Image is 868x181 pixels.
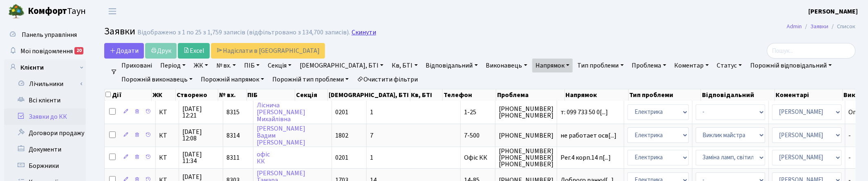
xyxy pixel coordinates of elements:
[532,59,573,72] a: Напрямок
[335,131,348,140] span: 1802
[561,131,617,140] span: не работает осв[...]
[74,47,83,54] div: 20
[159,132,175,139] span: КТ
[182,106,220,119] span: [DATE] 12:21
[335,153,348,162] span: 0201
[499,132,554,139] span: [PHONE_NUMBER]
[22,30,77,39] span: Панель управління
[28,5,86,18] span: Таун
[269,72,352,86] a: Порожній тип проблеми
[829,22,856,31] li: Список
[104,43,144,59] a: Додати
[4,158,86,174] a: Боржники
[110,46,139,55] span: Додати
[747,59,835,72] a: Порожній відповідальний
[464,108,476,117] span: 1-25
[4,125,86,141] a: Договори продажу
[354,72,421,86] a: Очистити фільтри
[227,108,240,117] span: 8315
[328,89,410,101] th: [DEMOGRAPHIC_DATA], БТІ
[443,89,496,101] th: Телефон
[241,59,263,72] a: ПІБ
[787,22,802,31] a: Admin
[227,153,240,162] span: 8311
[671,59,712,72] a: Коментар
[152,89,176,101] th: ЖК
[809,7,858,16] a: [PERSON_NAME]
[20,47,73,56] span: Мої повідомлення
[227,131,240,140] span: 8314
[410,89,443,101] th: Кв, БТІ
[137,29,350,36] div: Відображено з 1 по 25 з 1,759 записів (відфільтровано з 134,700 записів).
[182,151,220,164] span: [DATE] 11:34
[159,154,175,161] span: КТ
[118,72,196,86] a: Порожній виконавець
[191,59,211,72] a: ЖК
[4,141,86,158] a: Документи
[423,59,481,72] a: Відповідальний
[370,153,373,162] span: 1
[499,106,554,119] span: [PHONE_NUMBER] [PHONE_NUMBER]
[775,89,843,101] th: Коментарі
[157,59,189,72] a: Період
[265,59,295,72] a: Секція
[464,131,480,140] span: 7-500
[295,89,327,101] th: Секція
[4,59,86,76] a: Клієнти
[775,18,868,35] nav: breadcrumb
[197,72,267,86] a: Порожній напрямок
[483,59,531,72] a: Виконавець
[4,109,86,125] a: Заявки до КК
[561,108,608,117] span: т: 099 733 50 0[...]
[176,89,218,101] th: Створено
[159,109,175,115] span: КТ
[714,59,745,72] a: Статус
[352,29,376,36] a: Скинути
[4,92,86,109] a: Всі клієнти
[701,89,775,101] th: Відповідальний
[105,89,152,101] th: Дії
[496,89,565,101] th: Проблема
[218,89,247,101] th: № вх.
[561,153,611,162] span: Рег.4 корп.14 п[...]
[629,89,702,101] th: Тип проблеми
[370,108,373,117] span: 1
[178,43,210,59] a: Excel
[574,59,627,72] a: Тип проблеми
[102,5,123,18] button: Переключити навігацію
[257,124,305,147] a: [PERSON_NAME]Вадим[PERSON_NAME]
[464,153,487,162] span: Офіс КК
[767,43,856,59] input: Пошук...
[370,131,373,140] span: 7
[499,148,554,167] span: [PHONE_NUMBER] [PHONE_NUMBER] [PHONE_NUMBER]
[182,129,220,142] span: [DATE] 12:08
[296,59,387,72] a: [DEMOGRAPHIC_DATA], БТІ
[565,89,629,101] th: Напрямок
[335,108,348,117] span: 0201
[4,43,86,59] a: Мої повідомлення20
[247,89,296,101] th: ПІБ
[9,76,86,92] a: Лічильники
[257,150,270,166] a: офісКК
[28,5,67,18] b: Комфорт
[629,59,670,72] a: Проблема
[118,59,155,72] a: Приховані
[8,3,25,20] img: logo.png
[213,59,239,72] a: № вх.
[811,22,829,31] a: Заявки
[388,59,421,72] a: Кв, БТІ
[257,101,305,124] a: Ліснича[PERSON_NAME]Михайлівна
[4,27,86,43] a: Панель управління
[104,24,135,38] span: Заявки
